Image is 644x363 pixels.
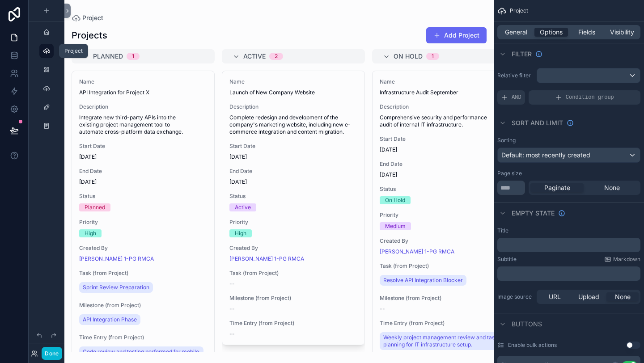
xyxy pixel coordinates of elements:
[578,292,599,301] span: Upload
[512,320,542,329] span: Buttons
[512,209,555,218] span: Empty state
[604,183,620,192] span: None
[497,256,517,263] label: Subtitle
[604,256,640,263] a: Markdown
[497,227,508,234] label: Title
[615,292,631,301] span: None
[610,28,634,37] span: Visibility
[512,94,521,101] span: AND
[578,28,595,37] span: Fields
[497,170,522,177] label: Page size
[566,94,614,101] span: Condition group
[497,293,533,300] label: Image source
[549,292,561,301] span: URL
[512,118,563,127] span: Sort And Limit
[42,347,62,360] button: Done
[497,148,640,163] button: Default: most recently created
[544,183,570,192] span: Paginate
[505,28,527,37] span: General
[501,151,590,159] span: Default: most recently created
[613,256,640,263] span: Markdown
[497,72,533,79] label: Relative filter
[540,28,563,37] span: Options
[512,50,532,59] span: Filter
[497,137,516,144] label: Sorting
[508,342,557,349] label: Enable bulk actions
[497,238,640,252] div: scrollable content
[64,47,83,54] span: Project
[510,7,528,14] span: Project
[497,266,640,281] div: scrollable content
